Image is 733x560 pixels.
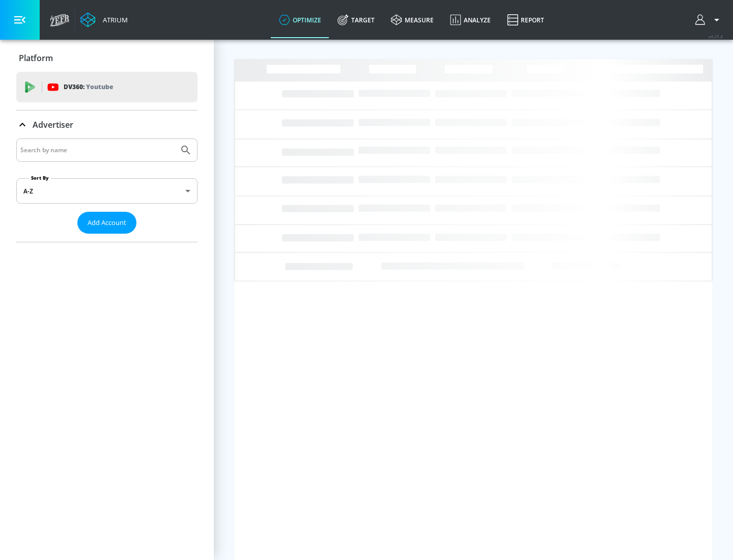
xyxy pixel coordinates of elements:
a: Report [499,2,552,38]
a: Atrium [80,12,128,27]
button: Add Account [77,212,136,234]
nav: list of Advertiser [16,234,198,242]
p: DV360: [64,81,113,93]
span: Add Account [88,217,126,229]
a: measure [383,2,442,38]
p: Platform [19,52,53,64]
div: Atrium [99,15,128,24]
div: A-Z [16,178,198,204]
a: Target [329,2,383,38]
p: Advertiser [33,119,73,130]
label: Sort By [29,175,51,181]
div: Advertiser [16,110,198,139]
span: v 4.25.4 [709,34,723,39]
a: Analyze [442,2,499,38]
div: Advertiser [16,138,198,242]
input: Search by name [20,144,175,157]
a: optimize [271,2,329,38]
div: DV360: Youtube [16,72,198,102]
p: Youtube [86,81,113,92]
div: Platform [16,44,198,72]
